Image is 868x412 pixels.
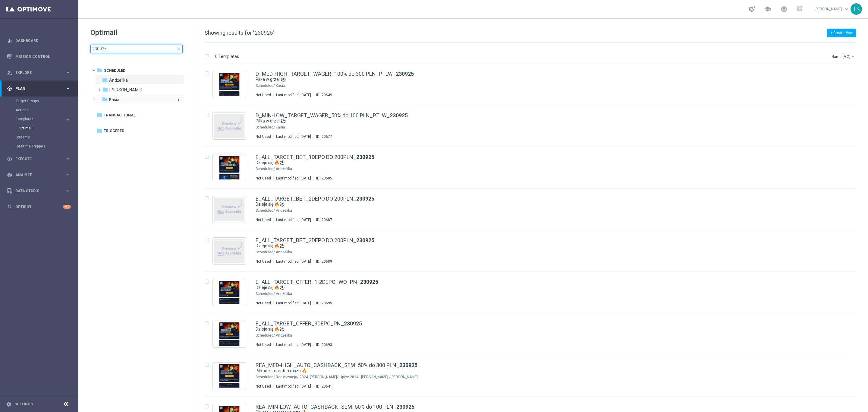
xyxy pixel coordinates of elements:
div: Last modified: [DATE] [274,384,313,389]
i: folder [102,87,108,93]
div: Press SPACE to select this row. [199,313,867,355]
img: noPreview.jpg [214,114,244,138]
div: Streams [16,133,78,142]
a: Dzieje się 🔥⚽ [256,160,816,166]
img: noPreview.jpg [214,198,244,221]
i: folder [96,128,102,134]
i: settings [6,401,11,407]
div: Piłka w grze! ⚽ [256,77,830,82]
a: Dzieje się 🔥⚽ [256,201,816,207]
i: track_changes [7,172,12,178]
div: Last modified: [DATE] [274,259,313,264]
div: 20677 [322,134,332,139]
div: Last modified: [DATE] [274,134,313,139]
a: Dzieje się 🔥⚽ [256,243,816,249]
i: keyboard_arrow_right [65,156,71,162]
div: Dzieje się 🔥⚽ [256,160,830,166]
div: Press SPACE to select this row. [199,189,867,230]
i: arrow_drop_down [851,54,855,59]
button: track_changes Analyze keyboard_arrow_right [7,173,71,177]
div: Optibot [7,199,71,215]
div: Last modified: [DATE] [274,342,313,347]
img: 20649.jpeg [214,73,244,96]
a: E_ALL_TARGET_BET_1DEPO DO 200PLN_230925 [256,154,374,160]
div: Dzieje się 🔥⚽ [256,326,830,332]
button: Data Studio keyboard_arrow_right [7,189,71,193]
a: REA_MED-HIGH_AUTO_CASHBACK_SEMI 50% do 300 PLN_230925 [256,363,417,368]
i: folder [96,112,102,118]
p: 10 Templates [213,54,239,59]
a: D_MIN-LOW_TARGET_WAGER_50% do 100 PLN_PTLW_230925 [256,113,408,118]
div: equalizer Dashboard [7,38,71,43]
div: Scheduled/ [256,333,275,338]
div: Templates [16,115,78,133]
div: Dzieje się 🔥⚽ [256,201,830,207]
i: equalizer [7,38,12,43]
div: Piłkarski maraton rusza 🔥 [256,368,830,374]
div: Not Used [256,259,271,264]
i: play_circle_outline [7,156,12,162]
a: E_ALL_TARGET_BET_3DEPO DO 200PLN_230925 [256,238,374,243]
b: 230925 [356,154,374,160]
a: Actions [16,108,63,113]
button: play_circle_outline Execute keyboard_arrow_right [7,157,71,161]
div: Scheduled/Kasia [276,83,830,88]
span: Triggered [104,128,124,134]
div: Last modified: [DATE] [274,93,313,97]
i: keyboard_arrow_right [65,188,71,194]
span: Analyze [15,173,65,177]
div: Scheduled/ [256,83,275,88]
div: Not Used [256,134,271,139]
a: Piłka w grze! ⚽ [256,77,816,82]
div: Scheduled/ [256,166,275,171]
a: Mission Control [15,49,71,65]
div: ID: [313,134,332,139]
div: Not Used [256,342,271,347]
div: Scheduled/Andżelika [276,208,830,213]
i: keyboard_arrow_right [65,70,71,75]
b: 230925 [356,237,374,243]
div: Press SPACE to select this row. [199,147,867,189]
i: lightbulb [7,204,12,210]
a: Streams [16,135,63,140]
div: Target Groups [16,97,78,106]
div: Data Studio [7,188,65,194]
a: Realtime Triggers [16,144,63,149]
span: Templates [16,117,59,121]
i: person_search [7,70,12,75]
span: Execute [15,157,65,161]
div: person_search Explore keyboard_arrow_right [7,70,71,75]
b: 230925 [399,362,417,368]
a: Piłkarski maraton rusza 🔥 [256,368,816,374]
div: Last modified: [DATE] [274,176,313,181]
span: Kasia [109,97,119,102]
img: noPreview.jpg [214,239,244,263]
b: 230925 [390,112,408,119]
a: E_ALL_TARGET_BET_2DEPO DO 200PLN_230925 [256,196,374,201]
span: close [176,46,181,51]
button: Mission Control [7,54,71,59]
span: Transactional [104,113,136,118]
div: ID: [313,217,332,222]
span: keyboard_arrow_down [843,6,850,12]
span: Data Studio [15,189,65,193]
div: Piłka w grze! ⚽ [256,118,830,124]
a: Dzieje się 🔥⚽ [256,326,816,332]
div: Scheduled/Andżelika [276,166,830,171]
div: Scheduled/ [256,125,275,130]
a: Piłka w grze! ⚽ [256,118,816,124]
div: 20689 [322,259,332,264]
button: lightbulb Optibot +10 [7,204,71,209]
button: Templates keyboard_arrow_right [16,117,71,122]
img: 20693.jpeg [214,322,244,346]
i: keyboard_arrow_right [65,116,71,122]
div: Analyze [7,172,65,178]
div: Press SPACE to select this row. [199,272,867,313]
button: gps_fixed Plan keyboard_arrow_right [7,86,71,91]
div: Execute [7,156,65,162]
